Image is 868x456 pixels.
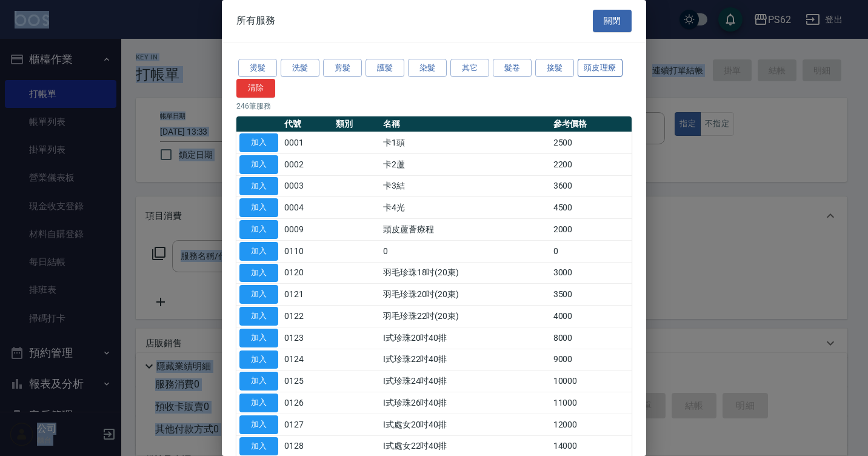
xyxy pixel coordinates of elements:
[239,285,278,304] button: 加入
[380,153,550,175] td: 卡2蘆
[281,327,333,349] td: 0123
[236,15,275,27] span: 所有服務
[550,240,632,262] td: 0
[281,240,333,262] td: 0110
[239,415,278,434] button: 加入
[380,284,550,306] td: 羽毛珍珠20吋(20束)
[281,414,333,435] td: 0127
[550,153,632,175] td: 2200
[239,177,278,196] button: 加入
[380,240,550,262] td: 0
[281,219,333,241] td: 0009
[380,327,550,349] td: I式珍珠20吋40排
[380,262,550,284] td: 羽毛珍珠18吋(20束)
[239,198,278,217] button: 加入
[550,284,632,306] td: 3500
[380,197,550,219] td: 卡4光
[281,284,333,306] td: 0121
[550,132,632,154] td: 2500
[281,349,333,370] td: 0124
[323,59,362,78] button: 剪髮
[380,116,550,132] th: 名稱
[239,350,278,369] button: 加入
[380,175,550,197] td: 卡3結
[550,262,632,284] td: 3000
[550,414,632,435] td: 12000
[239,329,278,347] button: 加入
[239,394,278,412] button: 加入
[550,349,632,370] td: 9000
[236,79,275,98] button: 清除
[239,242,278,261] button: 加入
[239,307,278,326] button: 加入
[380,306,550,327] td: 羽毛珍珠22吋(20束)
[550,327,632,349] td: 8000
[366,59,404,78] button: 護髮
[550,175,632,197] td: 3600
[281,116,333,132] th: 代號
[281,197,333,219] td: 0004
[239,264,278,283] button: 加入
[380,414,550,435] td: I式處女20吋40排
[281,59,319,78] button: 洗髮
[593,10,632,32] button: 關閉
[550,370,632,392] td: 10000
[380,349,550,370] td: I式珍珠22吋40排
[281,132,333,154] td: 0001
[239,437,278,456] button: 加入
[281,153,333,175] td: 0002
[535,59,574,78] button: 接髮
[380,392,550,414] td: I式珍珠26吋40排
[239,133,278,152] button: 加入
[281,392,333,414] td: 0126
[239,220,278,239] button: 加入
[281,306,333,327] td: 0122
[450,59,489,78] button: 其它
[578,59,623,78] button: 頭皮理療
[238,59,277,78] button: 燙髮
[281,175,333,197] td: 0003
[550,116,632,132] th: 參考價格
[281,262,333,284] td: 0120
[236,101,632,112] p: 246 筆服務
[333,116,379,132] th: 類別
[380,132,550,154] td: 卡1頭
[239,372,278,391] button: 加入
[380,370,550,392] td: I式珍珠24吋40排
[550,392,632,414] td: 11000
[550,219,632,241] td: 2000
[550,197,632,219] td: 4500
[493,59,532,78] button: 髮卷
[550,306,632,327] td: 4000
[239,155,278,174] button: 加入
[380,219,550,241] td: 頭皮蘆薈療程
[281,370,333,392] td: 0125
[408,59,447,78] button: 染髮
